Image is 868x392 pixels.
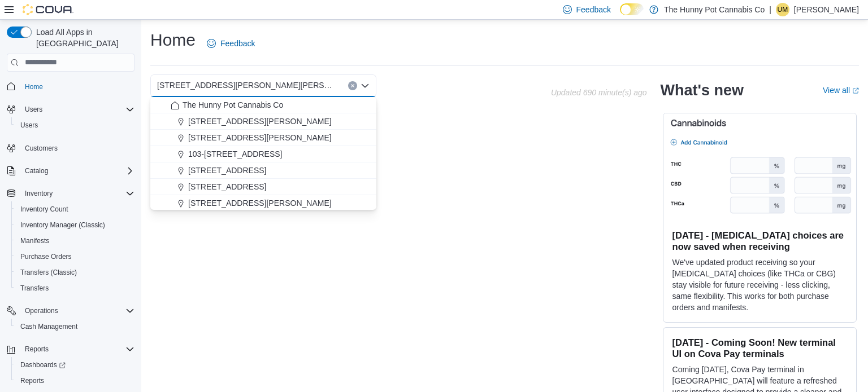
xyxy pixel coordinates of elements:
[11,280,139,296] button: Transfers
[16,202,134,216] span: Inventory Count
[11,373,139,389] button: Reports
[150,162,376,179] button: [STREET_ADDRESS]
[32,27,134,49] span: Load All Apps in [GEOGRAPHIC_DATA]
[2,140,139,156] button: Customers
[16,358,134,372] span: Dashboards
[150,130,376,146] button: [STREET_ADDRESS][PERSON_NAME]
[551,88,647,97] p: Updated 690 minute(s) ago
[16,320,134,333] span: Cash Management
[20,121,38,130] span: Users
[20,268,77,277] span: Transfers (Classic)
[20,205,68,214] span: Inventory Count
[16,374,134,387] span: Reports
[16,358,70,372] a: Dashboards
[20,187,134,200] span: Inventory
[2,341,139,357] button: Reports
[11,117,139,133] button: Users
[20,376,44,385] span: Reports
[16,250,76,263] a: Purchase Orders
[794,3,859,16] p: [PERSON_NAME]
[16,266,81,279] a: Transfers (Classic)
[25,144,58,153] span: Customers
[16,281,134,295] span: Transfers
[576,4,611,15] span: Feedback
[20,103,134,116] span: Users
[16,234,54,248] a: Manifests
[150,195,376,212] button: [STREET_ADDRESS][PERSON_NAME]
[150,179,376,195] button: [STREET_ADDRESS]
[20,80,47,94] a: Home
[852,87,859,94] svg: External link
[11,357,139,373] a: Dashboards
[20,80,134,94] span: Home
[20,164,134,178] span: Catalog
[20,342,134,356] span: Reports
[150,29,196,51] h1: Home
[20,236,49,245] span: Manifests
[11,249,139,265] button: Purchase Orders
[188,132,332,143] span: [STREET_ADDRESS][PERSON_NAME]
[25,166,48,175] span: Catalog
[23,4,73,15] img: Cova
[16,250,134,263] span: Purchase Orders
[25,345,49,354] span: Reports
[11,201,139,217] button: Inventory Count
[220,38,255,49] span: Feedback
[11,265,139,280] button: Transfers (Classic)
[25,105,42,114] span: Users
[188,116,332,127] span: [STREET_ADDRESS][PERSON_NAME]
[20,221,105,230] span: Inventory Manager (Classic)
[20,164,53,178] button: Catalog
[2,102,139,117] button: Users
[2,78,139,95] button: Home
[20,304,63,318] button: Operations
[16,281,53,295] a: Transfers
[25,82,43,91] span: Home
[361,81,370,90] button: Close list of options
[661,81,744,99] h2: What's new
[16,266,134,279] span: Transfers (Classic)
[348,81,357,90] button: Clear input
[25,189,53,198] span: Inventory
[2,303,139,319] button: Operations
[672,337,847,359] h3: [DATE] - Coming Soon! New terminal UI on Cova Pay terminals
[183,99,283,111] span: The Hunny Pot Cannabis Co
[150,97,376,113] button: The Hunny Pot Cannabis Co
[11,319,139,334] button: Cash Management
[16,374,49,387] a: Reports
[20,187,57,200] button: Inventory
[150,113,376,130] button: [STREET_ADDRESS][PERSON_NAME]
[16,218,134,232] span: Inventory Manager (Classic)
[620,3,644,15] input: Dark Mode
[11,217,139,233] button: Inventory Manager (Classic)
[776,3,789,16] div: Uldarico Maramo
[664,3,765,16] p: The Hunny Pot Cannabis Co
[25,306,58,315] span: Operations
[620,15,620,16] span: Dark Mode
[20,252,72,261] span: Purchase Orders
[16,234,134,248] span: Manifests
[20,342,53,356] button: Reports
[150,146,376,162] button: 103-[STREET_ADDRESS]
[769,3,771,16] p: |
[672,230,847,252] h3: [DATE] - [MEDICAL_DATA] choices are now saved when receiving
[11,233,139,249] button: Manifests
[20,284,49,293] span: Transfers
[16,202,73,216] a: Inventory Count
[188,181,266,192] span: [STREET_ADDRESS]
[20,142,62,155] a: Customers
[16,218,110,232] a: Inventory Manager (Classic)
[20,304,134,318] span: Operations
[188,165,266,176] span: [STREET_ADDRESS]
[188,197,332,209] span: [STREET_ADDRESS][PERSON_NAME]
[778,3,788,16] span: UM
[16,320,82,333] a: Cash Management
[20,141,134,155] span: Customers
[20,103,47,116] button: Users
[2,186,139,201] button: Inventory
[672,257,847,313] p: We've updated product receiving so your [MEDICAL_DATA] choices (like THCa or CBG) stay visible fo...
[20,360,66,369] span: Dashboards
[202,32,259,55] a: Feedback
[188,148,283,160] span: 103-[STREET_ADDRESS]
[16,118,134,132] span: Users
